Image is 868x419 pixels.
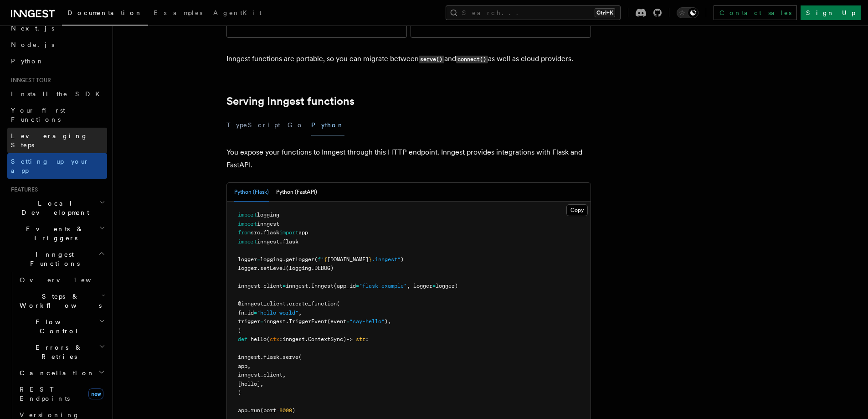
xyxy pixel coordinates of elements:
span: ) [401,256,404,263]
span: app, [238,363,251,369]
span: "say-hello" [349,318,385,325]
span: from [238,229,251,236]
span: import [279,229,298,236]
span: inngest [257,221,279,227]
button: Inngest Functions [7,246,107,272]
span: run [251,407,260,414]
a: Examples [148,3,208,25]
span: ( [314,256,318,263]
span: inngest [257,238,279,245]
span: app [238,407,247,414]
a: AgentKit [208,3,267,25]
span: . [282,256,286,263]
span: Install the SDK [11,90,105,98]
button: Cancellation [16,365,107,381]
span: { [324,256,327,263]
button: Local Development [7,195,107,221]
button: Copy [566,204,588,216]
span: logger [238,265,257,271]
span: , logger [407,283,432,289]
span: (logging.DEBUG) [286,265,334,271]
span: flask [263,354,279,360]
span: logger [238,256,257,263]
span: ) [238,389,241,396]
span: Node.js [11,41,54,48]
span: inngest_client [238,283,282,289]
span: Documentation [67,9,143,16]
span: Your first Functions [11,107,65,123]
span: , [298,310,302,316]
span: logging [257,212,279,218]
button: Errors & Retries [16,339,107,365]
span: " [321,256,324,263]
span: Inngest Functions [7,250,98,268]
span: str [356,336,365,342]
span: = [254,310,257,316]
span: ( [298,354,302,360]
span: : [365,336,369,342]
span: = [432,283,436,289]
a: Documentation [62,3,148,26]
span: Inngest [311,283,334,289]
a: Leveraging Steps [7,128,107,153]
span: serve [282,354,298,360]
span: Overview [20,276,113,284]
span: inngest [238,354,260,360]
span: [hello], [238,381,263,387]
span: inngest [282,336,305,342]
a: Python [7,53,107,69]
span: } [369,256,372,263]
button: Toggle dark mode [677,7,699,18]
span: @inngest_client [238,300,286,307]
span: Inngest tour [7,77,51,84]
span: Setting up your app [11,158,89,174]
span: Features [7,186,38,193]
a: Install the SDK [7,86,107,102]
span: (port [260,407,276,414]
span: . [308,283,311,289]
a: Node.js [7,36,107,53]
span: -> [346,336,353,342]
button: TypeScript [226,115,280,135]
span: ContextSync) [308,336,346,342]
span: = [276,407,279,414]
span: inngest_client, [238,372,286,378]
button: Python (Flask) [234,183,269,202]
button: Steps & Workflows [16,288,107,314]
a: REST Endpointsnew [16,381,107,407]
span: Examples [154,9,202,16]
span: : [279,336,282,342]
span: new [88,388,103,399]
span: trigger [238,318,260,325]
span: . [286,300,289,307]
span: Events & Triggers [7,224,99,243]
span: . [279,354,282,360]
span: = [257,256,260,263]
span: REST Endpoints [20,386,70,402]
code: serve() [419,56,444,63]
button: Search...Ctrl+K [446,5,621,20]
span: hello [251,336,267,342]
span: "flask_example" [359,283,407,289]
span: = [356,283,359,289]
span: import [238,221,257,227]
span: Versioning [20,411,80,419]
a: Next.js [7,20,107,36]
span: = [260,318,263,325]
span: Leveraging Steps [11,132,88,149]
span: import [238,212,257,218]
span: src [251,229,260,236]
button: Go [288,115,304,135]
span: Local Development [7,199,99,217]
span: . [279,238,282,245]
span: Errors & Retries [16,343,99,361]
span: import [238,238,257,245]
button: Python (FastAPI) [276,183,317,202]
a: Sign Up [801,5,861,20]
span: ctx [270,336,279,342]
span: create_function [289,300,337,307]
code: connect() [456,56,488,63]
span: 8000 [279,407,292,414]
button: Flow Control [16,314,107,339]
span: = [346,318,349,325]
